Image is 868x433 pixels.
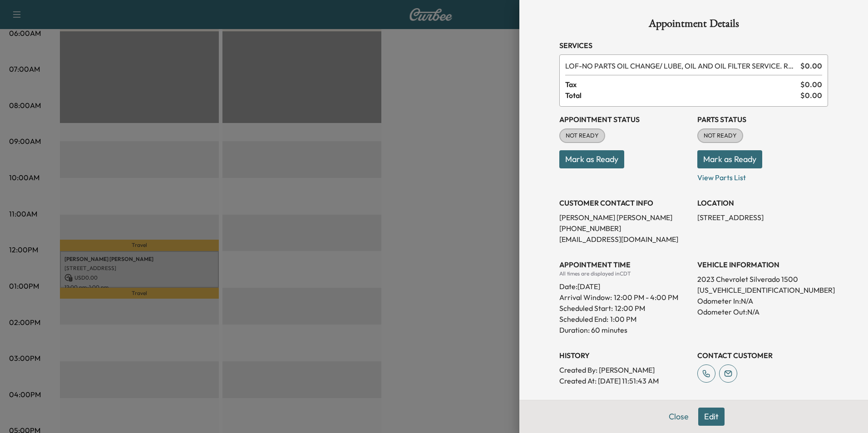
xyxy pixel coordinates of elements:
p: 2023 Chevrolet Silverado 1500 [697,274,828,285]
span: $ 0.00 [800,60,822,71]
span: Tax [565,79,800,90]
div: Date: [DATE] [559,277,690,292]
p: [PERSON_NAME] [PERSON_NAME] [559,212,690,223]
h3: Appointment Status [559,114,690,125]
h3: Parts Status [697,114,828,125]
p: 1:00 PM [610,314,636,325]
p: [US_VEHICLE_IDENTIFICATION_NUMBER] [697,285,828,295]
h3: LOCATION [697,197,828,208]
p: [STREET_ADDRESS] [697,212,828,223]
h3: History [559,350,690,361]
span: $ 0.00 [800,90,822,101]
span: Total [565,90,800,101]
span: NOT READY [560,131,604,140]
h3: VEHICLE INFORMATION [697,259,828,270]
p: Created At : [DATE] 11:51:43 AM [559,375,690,386]
button: Mark as Ready [559,150,624,168]
p: Odometer Out: N/A [697,306,828,317]
button: Edit [698,408,725,426]
p: [EMAIL_ADDRESS][DOMAIN_NAME] [559,234,690,245]
div: All times are displayed in CDT [559,270,690,277]
h1: Appointment Details [559,18,828,33]
p: Created By : [PERSON_NAME] [559,364,690,375]
button: Close [663,408,695,426]
p: Duration: 60 minutes [559,325,690,335]
button: Mark as Ready [697,150,762,168]
span: NO PARTS OIL CHANGE/ LUBE, OIL AND OIL FILTER SERVICE. RESET OIL LIFE MONITOR. HAZARDOUS WASTE FE... [565,60,797,71]
span: NOT READY [698,131,742,140]
span: $ 0.00 [800,79,822,90]
p: Odometer In: N/A [697,295,828,306]
p: Scheduled End: [559,314,608,325]
p: Scheduled Start: [559,303,613,314]
h3: APPOINTMENT TIME [559,259,690,270]
span: 12:00 PM - 4:00 PM [614,292,678,303]
p: 12:00 PM [615,303,645,314]
h3: CONTACT CUSTOMER [697,350,828,361]
p: View Parts List [697,168,828,183]
h3: Services [559,40,828,51]
p: [PHONE_NUMBER] [559,223,690,234]
h3: CUSTOMER CONTACT INFO [559,197,690,208]
p: Arrival Window: [559,292,690,303]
